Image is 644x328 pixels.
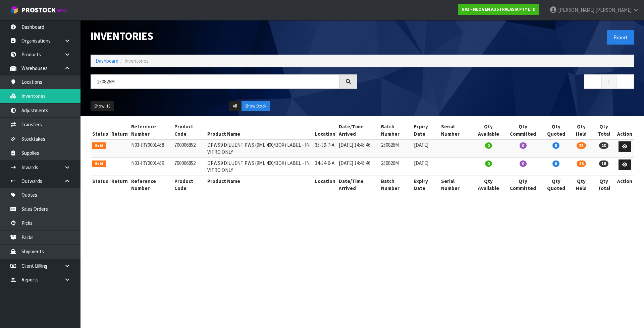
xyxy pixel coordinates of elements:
th: Location [313,176,337,193]
a: → [616,74,634,89]
span: 23 [577,142,586,149]
strong: N03 - NEOGEN AUSTRALASIA PTY LTD [462,6,536,12]
th: Serial Number [439,121,472,139]
h1: Inventories [91,30,357,42]
th: Serial Number [439,176,472,193]
td: N03-IRY0001459 [129,157,173,176]
th: Product Name [206,176,314,193]
span: [PERSON_NAME] [595,7,632,13]
span: [PERSON_NAME] [558,7,594,13]
td: N03-IRY0001458 [129,139,173,157]
th: Qty Committed [504,121,541,139]
th: Product Name [206,121,314,139]
th: Qty Total [592,121,615,139]
th: Date/Time Arrived [337,121,379,139]
td: 34-34-6-A [313,157,337,176]
small: WMS [57,7,67,14]
button: Export [607,30,634,45]
button: Show: 10 [91,101,114,112]
nav: Page navigation [367,74,634,91]
th: Qty Quoted [542,176,571,193]
th: Action [615,121,634,139]
th: Product Code [173,176,206,193]
th: Action [615,176,634,193]
th: Status [91,121,110,139]
td: [DATE] 14:45:46 [337,139,379,157]
th: Reference Number [129,121,173,139]
th: Qty Available [473,176,504,193]
span: 18 [599,160,608,167]
a: 1 [601,74,616,89]
th: Qty Quoted [542,121,571,139]
th: Qty Total [592,176,615,193]
span: ProStock [21,6,56,14]
th: Status [91,176,110,193]
button: Show Stock [241,101,270,112]
span: [DATE] [414,142,428,148]
td: 250826M [379,157,412,176]
span: Held [92,160,106,167]
a: ← [584,74,602,89]
span: 0 [552,160,559,167]
span: 0 [552,142,559,149]
td: DPWS9 DILUENT PWS (9ML 400/BOX) LABEL - IN VITRO ONLY [206,139,314,157]
span: Inventories [124,58,149,64]
th: Batch Number [379,176,412,193]
td: 700006852 [173,157,206,176]
th: Reference Number [129,176,173,193]
span: 23 [599,142,608,149]
th: Qty Held [571,176,592,193]
th: Qty Available [473,121,504,139]
span: 0 [485,160,492,167]
a: N03 - NEOGEN AUSTRALASIA PTY LTD [458,4,539,15]
th: Return [110,176,129,193]
th: Qty Held [571,121,592,139]
a: Dashboard [96,58,118,64]
th: Location [313,121,337,139]
span: 18 [577,160,586,167]
td: 700006852 [173,139,206,157]
th: Return [110,121,129,139]
span: [DATE] [414,160,428,166]
td: [DATE] 14:45:46 [337,157,379,176]
input: Search inventories [91,74,340,89]
td: 250826M [379,139,412,157]
td: 35-39-7-A [313,139,337,157]
span: 0 [520,160,527,167]
th: Qty Committed [504,176,541,193]
th: Date/Time Arrived [337,176,379,193]
span: 0 [485,142,492,149]
td: DPWS9 DILUENT PWS (9ML 400/BOX) LABEL - IN VITRO ONLY [206,157,314,176]
button: All [229,101,241,112]
th: Expiry Date [412,121,439,139]
span: 0 [520,142,527,149]
th: Product Code [173,121,206,139]
th: Expiry Date [412,176,439,193]
img: cube-alt.png [10,6,18,14]
span: Held [92,142,106,149]
th: Batch Number [379,121,412,139]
